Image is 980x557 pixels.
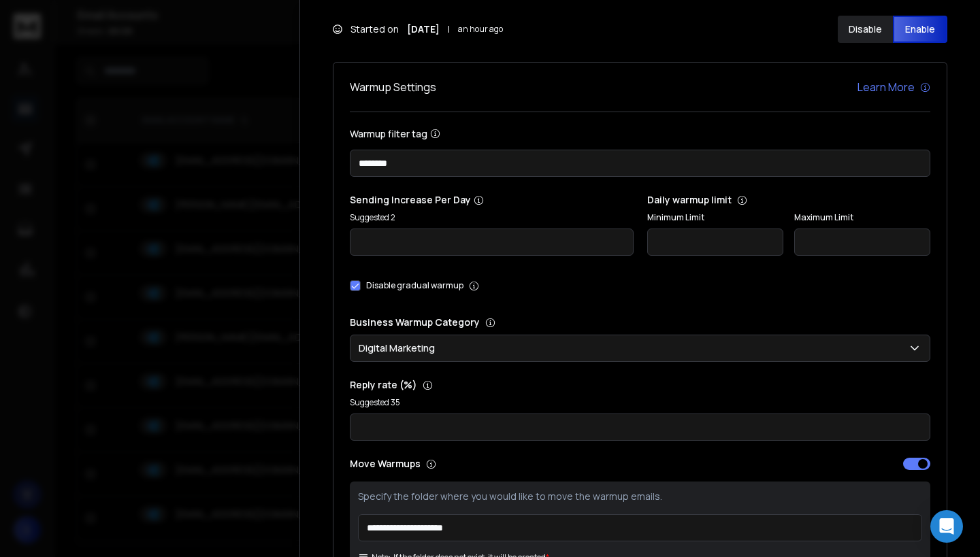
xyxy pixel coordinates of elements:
p: Daily warmup limit [647,193,931,207]
p: Reply rate (%) [350,378,930,392]
h1: Warmup Settings [350,79,436,95]
div: Open Intercom Messenger [930,510,963,543]
p: Sending Increase Per Day [350,193,634,207]
a: Learn More [857,79,930,95]
button: Disable [838,16,893,43]
div: Started on [333,22,503,36]
button: Enable [893,16,948,43]
p: Digital Marketing [359,341,440,355]
p: Suggested 2 [350,212,634,223]
label: Maximum Limit [794,212,930,223]
p: Specify the folder where you would like to move the warmup emails. [358,490,922,503]
span: | [448,22,450,36]
label: Warmup filter tag [350,129,930,139]
span: an hour ago [458,24,503,35]
p: Suggested 35 [350,397,930,408]
p: Move Warmups [350,457,636,471]
strong: [DATE] [407,22,440,36]
label: Minimum Limit [647,212,783,223]
button: DisableEnable [838,16,947,43]
p: Business Warmup Category [350,316,930,329]
label: Disable gradual warmup [366,280,463,291]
